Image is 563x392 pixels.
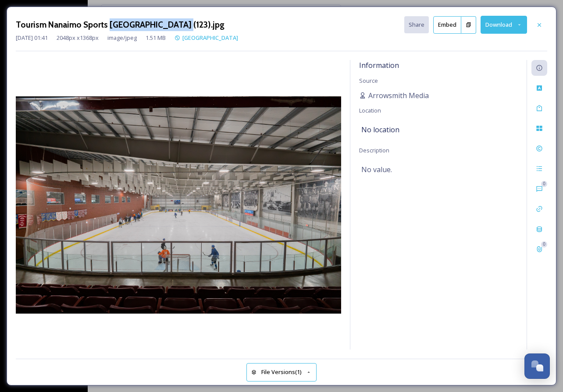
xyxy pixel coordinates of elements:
span: Arrowsmith Media [368,90,429,101]
img: 1924-wl-d7f886c3-5ef5-44a4-ab10-51040b792aa1.jpg [16,96,341,314]
div: 0 [541,181,547,187]
span: Information [359,60,399,70]
div: 0 [541,241,547,247]
button: Embed [433,16,461,34]
span: No location [361,124,399,135]
span: Description [359,146,389,154]
span: Location [359,106,381,114]
button: File Versions(1) [246,363,317,381]
button: Download [481,16,527,34]
span: 1.51 MB [146,34,166,42]
span: 2048 px x 1368 px [57,34,99,42]
button: Open Chat [524,353,550,379]
span: [DATE] 01:41 [16,34,48,42]
span: No value. [361,164,392,175]
h3: Tourism Nanaimo Sports [GEOGRAPHIC_DATA] (123).jpg [16,18,224,31]
span: [GEOGRAPHIC_DATA] [182,34,238,42]
span: Source [359,77,378,85]
button: Share [404,16,429,33]
span: image/jpeg [107,34,137,42]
